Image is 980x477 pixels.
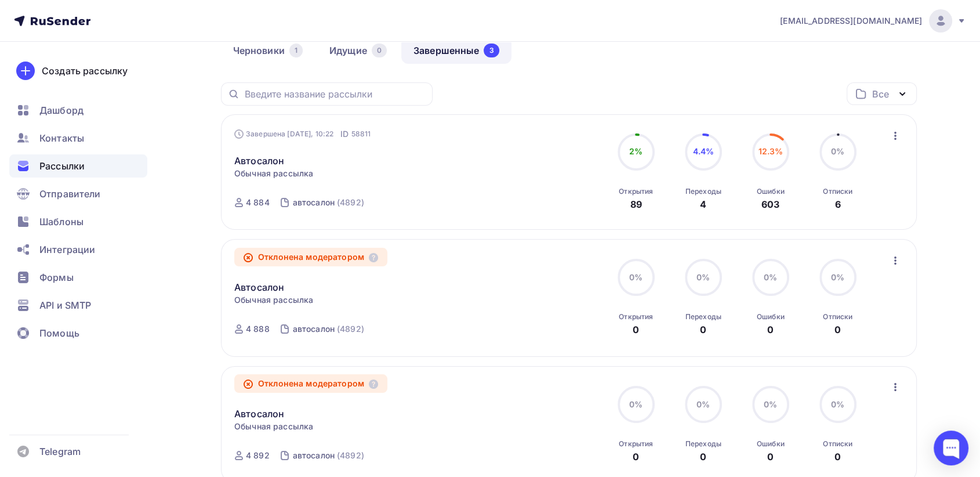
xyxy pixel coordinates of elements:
[293,323,335,335] div: автосалон
[629,146,643,156] span: 2%
[872,87,888,101] div: Все
[39,445,81,458] span: Telegram
[764,399,777,409] span: 0%
[831,399,844,409] span: 0%
[39,215,84,229] span: Шаблоны
[764,272,777,282] span: 0%
[757,187,785,196] div: Ошибки
[246,450,270,461] div: 4 892
[234,128,371,140] div: Завершена [DATE], 10:22
[221,37,315,64] a: Черновики1
[761,197,779,211] div: 603
[780,9,966,32] a: [EMAIL_ADDRESS][DOMAIN_NAME]
[292,446,365,465] a: автосалон (4892)
[696,272,710,282] span: 0%
[372,44,387,57] div: 0
[337,323,364,335] div: (4892)
[619,439,653,449] div: Открытия
[780,15,922,27] span: [EMAIL_ADDRESS][DOMAIN_NAME]
[757,312,785,321] div: Ошибки
[9,127,147,150] a: Контакты
[685,187,721,196] div: Переходы
[39,187,101,201] span: Отправители
[757,439,785,449] div: Ошибки
[823,187,852,196] div: Отписки
[337,197,364,208] div: (4892)
[9,154,147,178] a: Рассылки
[39,243,95,256] span: Интеграции
[234,407,284,421] a: Автосалон
[9,266,147,289] a: Формы
[351,128,371,140] span: 58811
[234,248,387,266] div: Отклонена модератором
[340,128,349,140] span: ID
[9,210,147,233] a: Шаблоны
[234,294,313,306] span: Обычная рассылка
[337,450,364,461] div: (4892)
[234,421,313,432] span: Обычная рассылка
[700,197,706,211] div: 4
[834,450,841,464] div: 0
[246,323,270,335] div: 4 888
[292,320,365,338] a: автосалон (4892)
[633,323,639,337] div: 0
[834,323,841,337] div: 0
[696,399,710,409] span: 0%
[847,82,917,105] button: Все
[39,326,79,340] span: Помощь
[685,439,721,449] div: Переходы
[629,399,643,409] span: 0%
[619,312,653,321] div: Открытия
[234,168,313,179] span: Обычная рассылка
[831,272,844,282] span: 0%
[39,131,84,145] span: Контакты
[633,450,639,464] div: 0
[835,197,841,211] div: 6
[317,37,399,64] a: Идущие0
[831,146,844,156] span: 0%
[484,44,499,57] div: 3
[692,146,714,156] span: 4.4%
[401,37,511,64] a: Завершенные3
[629,272,643,282] span: 0%
[823,312,852,321] div: Отписки
[42,64,128,78] div: Создать рассылку
[246,197,270,208] div: 4 884
[292,193,365,212] a: автосалон (4892)
[823,439,852,449] div: Отписки
[289,44,303,57] div: 1
[685,312,721,321] div: Переходы
[234,154,284,168] a: Автосалон
[767,323,774,337] div: 0
[758,146,783,156] span: 12.3%
[39,103,84,117] span: Дашборд
[9,99,147,122] a: Дашборд
[700,450,706,464] div: 0
[619,187,653,196] div: Открытия
[234,374,387,393] div: Отклонена модератором
[39,159,85,173] span: Рассылки
[9,182,147,205] a: Отправители
[630,197,642,211] div: 89
[245,88,426,100] input: Введите название рассылки
[234,280,284,294] a: Автосалон
[767,450,774,464] div: 0
[293,450,335,461] div: автосалон
[39,270,74,284] span: Формы
[293,197,335,208] div: автосалон
[39,298,91,312] span: API и SMTP
[700,323,706,337] div: 0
